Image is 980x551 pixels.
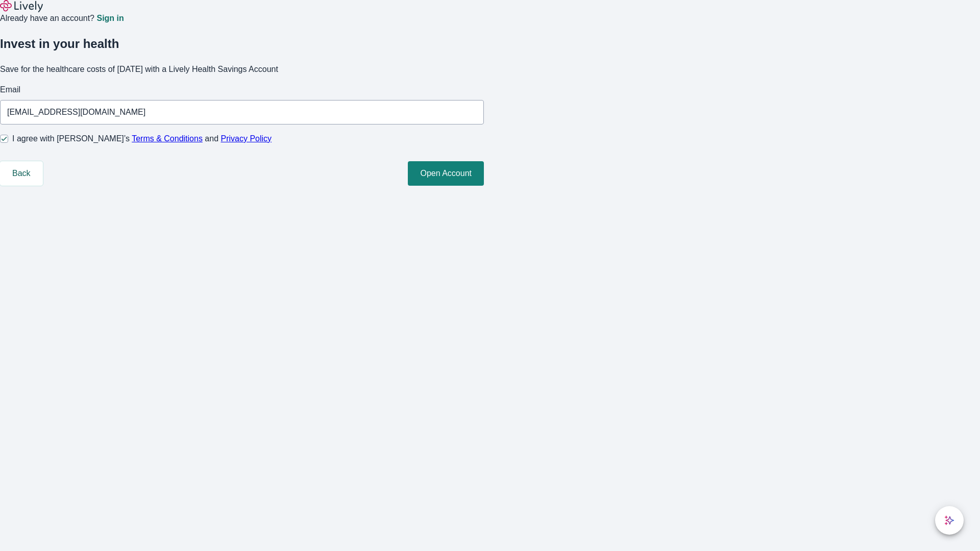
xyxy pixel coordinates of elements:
button: Open Account [408,161,484,186]
span: I agree with [PERSON_NAME]’s and [12,133,272,145]
a: Terms & Conditions [132,134,203,143]
a: Privacy Policy [221,134,272,143]
svg: Lively AI Assistant [944,515,954,525]
button: chat [935,506,964,535]
a: Sign in [96,14,124,22]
